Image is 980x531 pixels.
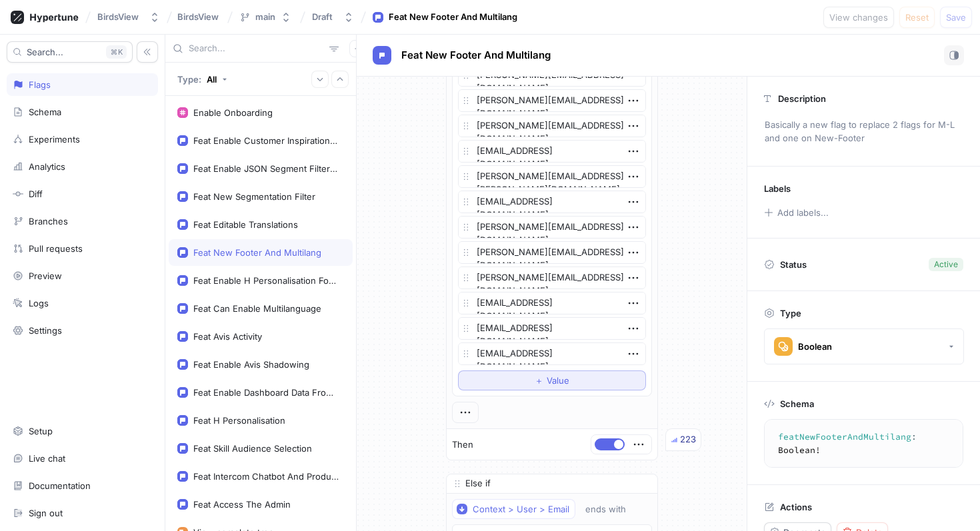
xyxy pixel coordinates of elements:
[193,443,312,454] div: Feat Skill Audience Selection
[458,216,646,239] textarea: [PERSON_NAME][EMAIL_ADDRESS][DOMAIN_NAME]
[458,342,646,365] textarea: [EMAIL_ADDRESS][DOMAIN_NAME]
[458,266,646,289] textarea: [PERSON_NAME][EMAIL_ADDRESS][DOMAIN_NAME]
[798,341,832,352] div: Boolean
[307,6,359,28] button: Draft
[458,115,646,137] textarea: [PERSON_NAME][EMAIL_ADDRESS][DOMAIN_NAME]
[193,191,315,202] div: Feat New Segmentation Filter
[193,471,339,482] div: Feat Intercom Chatbot And Product Tour
[547,376,569,384] span: Value
[458,165,646,188] textarea: [PERSON_NAME][EMAIL_ADDRESS][PERSON_NAME][DOMAIN_NAME]
[458,241,646,264] textarea: [PERSON_NAME][EMAIL_ADDRESS][DOMAIN_NAME]
[193,275,339,286] div: Feat Enable H Personalisation For Missing Skills
[7,41,133,63] button: Search...K
[177,12,219,21] span: BirdsView
[458,191,646,213] textarea: [EMAIL_ADDRESS][DOMAIN_NAME]
[770,425,969,462] textarea: featNewFooterAndMultilang: Boolean!
[29,325,62,336] div: Settings
[193,359,309,370] div: Feat Enable Avis Shadowing
[193,247,321,258] div: Feat New Footer And Multilang
[29,216,68,227] div: Branches
[29,161,65,172] div: Analytics
[193,107,273,118] div: Enable Onboarding
[234,6,297,28] button: main
[29,298,49,308] div: Logs
[331,71,349,88] button: Collapse all
[106,45,127,59] div: K
[458,140,646,163] textarea: [EMAIL_ADDRESS][DOMAIN_NAME]
[312,11,333,23] div: Draft
[207,74,217,85] div: All
[29,79,51,90] div: Flags
[29,453,65,464] div: Live chat
[193,135,339,146] div: Feat Enable Customer Inspiration Skill
[7,474,158,497] a: Documentation
[452,438,473,452] p: Then
[759,114,969,149] p: Basically a new flag to replace 2 flags for M-L and one on New-Footer
[764,183,791,194] p: Labels
[458,292,646,314] textarea: [EMAIL_ADDRESS][DOMAIN_NAME]
[764,328,964,364] button: Boolean
[92,6,165,28] button: BirdsView
[193,387,339,398] div: Feat Enable Dashboard Data From Timescale
[934,259,958,270] div: Active
[29,134,80,145] div: Experiments
[823,7,894,28] button: View changes
[389,11,517,24] div: Feat New Footer And Multilang
[29,189,43,199] div: Diff
[29,508,63,518] div: Sign out
[193,303,321,314] div: Feat Can Enable Multilanguage
[193,415,285,426] div: Feat H Personalisation
[29,426,53,436] div: Setup
[579,499,645,519] button: ends with
[940,7,972,28] button: Save
[193,331,262,342] div: Feat Avis Activity
[458,89,646,112] textarea: [PERSON_NAME][EMAIL_ADDRESS][DOMAIN_NAME]
[780,255,807,274] p: Status
[452,499,575,519] button: Context > User > Email
[458,317,646,340] textarea: [EMAIL_ADDRESS][DOMAIN_NAME]
[311,71,329,88] button: Expand all
[899,7,935,28] button: Reset
[255,11,275,23] div: main
[193,219,298,230] div: Feat Editable Translations
[193,499,291,510] div: Feat Access The Admin
[780,502,812,512] p: Actions
[759,204,833,221] button: Add labels...
[780,398,814,409] p: Schema
[905,13,929,21] span: Reset
[29,270,62,281] div: Preview
[29,480,91,491] div: Documentation
[780,308,801,318] p: Type
[173,67,232,91] button: Type: All
[97,11,139,23] div: BirdsView
[193,163,339,174] div: Feat Enable JSON Segment Filtering
[29,243,83,254] div: Pull requests
[778,93,826,104] p: Description
[29,107,61,117] div: Schema
[535,376,543,384] span: ＋
[465,477,491,490] p: Else if
[585,504,626,515] div: ends with
[458,370,646,390] button: ＋Value
[946,13,966,21] span: Save
[680,433,696,446] div: 223
[829,13,888,21] span: View changes
[177,74,201,85] p: Type:
[189,42,324,55] input: Search...
[473,504,569,515] div: Context > User > Email
[401,50,551,61] span: Feat New Footer And Multilang
[27,48,63,56] span: Search...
